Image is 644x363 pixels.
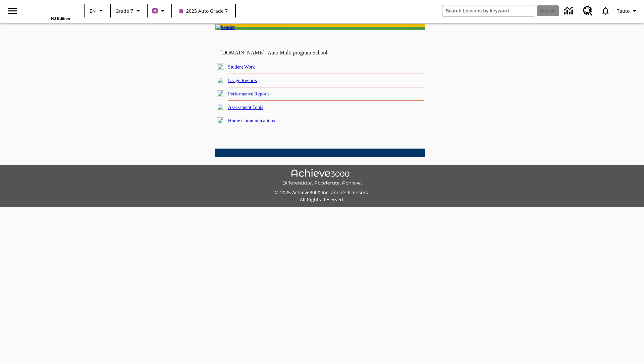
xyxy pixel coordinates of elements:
[217,104,224,110] img: plus.gif
[179,7,228,14] span: 2025 Auto Grade 7
[220,50,344,56] td: [DOMAIN_NAME] -
[228,105,263,110] a: Assessment Tools
[215,24,235,30] img: header
[3,1,22,21] button: Open side menu
[268,50,327,55] nobr: Auto Multi program School
[150,5,169,17] button: Boost Class color is purple. Change class color
[442,5,535,16] input: search field
[228,64,255,70] a: Student Work
[51,16,70,21] span: NJ Edition
[26,2,70,21] div: Home
[228,118,275,123] a: Home Communications
[217,77,224,83] img: plus.gif
[90,7,96,14] span: EN
[115,7,133,14] span: Grade 7
[560,2,579,20] a: Data Center
[217,64,224,70] img: plus.gif
[228,91,270,96] a: Performance Reports
[617,7,630,14] span: Tauto
[579,2,597,20] a: Resource Center, Will open in new tab
[597,2,614,19] a: Notifications
[228,78,257,83] a: Usage Reports
[217,117,224,123] img: plus.gif
[153,6,157,15] span: B
[282,169,362,186] img: Achieve3000 Differentiate Accelerate Achieve
[113,5,145,17] button: Grade: Grade 7, Select a grade
[614,5,641,17] button: Profile/Settings
[87,5,108,17] button: Language: EN, Select a language
[217,90,224,96] img: plus.gif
